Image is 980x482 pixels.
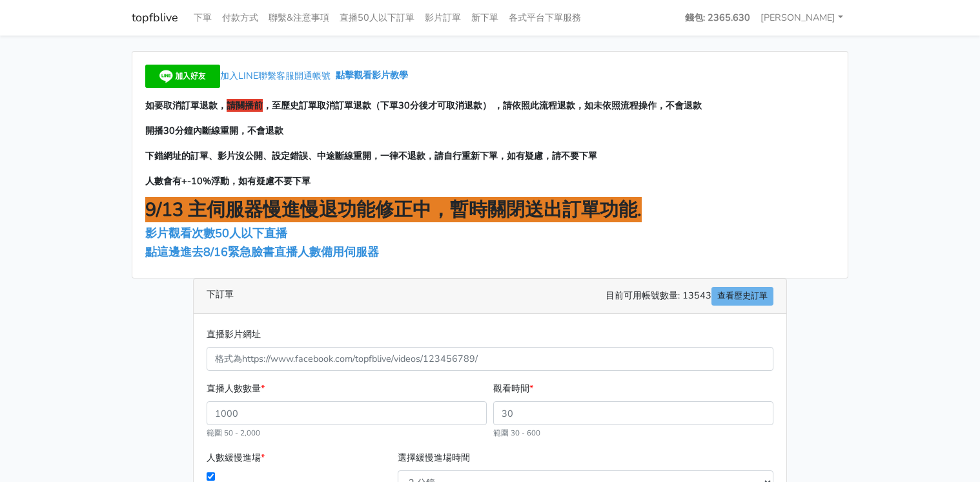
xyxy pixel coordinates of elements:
[215,225,287,241] span: 50人以下直播
[189,5,217,30] a: 下單
[493,428,540,438] small: 範圍 30 - 600
[145,244,379,260] a: 點這邊進去8/16緊急臉書直播人數備用伺服器
[145,197,642,222] span: 9/13 主伺服器慢進慢退功能修正中，暫時關閉送出訂單功能.
[420,5,466,30] a: 影片訂單
[680,5,755,30] a: 錢包: 2365.630
[145,174,311,187] span: 人數會有+-10%浮動，如有疑慮不要下單
[207,450,265,465] label: 人數緩慢進場
[217,5,263,30] a: 付款方式
[145,65,220,88] img: 加入好友
[207,428,260,438] small: 範圍 50 - 2,000
[227,99,263,112] span: 請關播前
[606,287,773,306] span: 目前可用帳號數量: 13543
[504,5,586,30] a: 各式平台下單服務
[755,5,848,30] a: [PERSON_NAME]
[398,450,470,465] label: 選擇緩慢進場時間
[685,11,750,24] strong: 錢包: 2365.630
[220,69,331,82] span: 加入LINE聯繫客服開通帳號
[336,69,408,82] a: 點擊觀看影片教學
[132,5,178,30] a: topfblive
[194,279,786,314] div: 下訂單
[493,381,533,396] label: 觀看時間
[263,99,702,112] span: ，至歷史訂單取消訂單退款（下單30分後才可取消退款） ，請依照此流程退款，如未依照流程操作，不會退款
[466,5,504,30] a: 新下單
[207,347,773,371] input: 格式為https://www.facebook.com/topfblive/videos/123456789/
[263,5,334,30] a: 聯繫&注意事項
[145,225,215,241] a: 影片觀看次數
[493,401,773,425] input: 30
[207,381,265,396] label: 直播人數數量
[207,327,261,342] label: 直播影片網址
[334,5,420,30] a: 直播50人以下訂單
[711,287,773,306] a: 查看歷史訂單
[145,149,597,162] span: 下錯網址的訂單、影片沒公開、設定錯誤、中途斷線重開，一律不退款，請自行重新下單，如有疑慮，請不要下單
[145,69,336,82] a: 加入LINE聯繫客服開通帳號
[145,124,283,137] span: 開播30分鐘內斷線重開，不會退款
[145,99,227,112] span: 如要取消訂單退款，
[215,225,291,241] a: 50人以下直播
[207,401,487,425] input: 1000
